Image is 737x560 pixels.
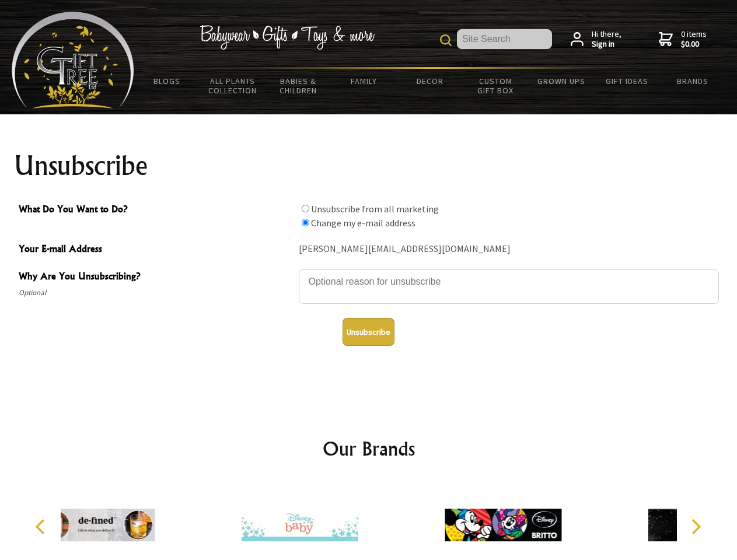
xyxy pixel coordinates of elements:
img: product search [440,34,452,46]
span: Why Are You Unsubscribing? [19,269,293,286]
img: Babywear - Gifts - Toys & more [200,25,375,50]
a: Hi there,Sign in [571,29,621,50]
a: Brands [660,69,726,93]
span: 0 items [681,29,707,50]
a: Babies & Children [266,69,331,103]
a: BLOGS [134,69,200,93]
input: What Do You Want to Do? [302,205,309,212]
div: [PERSON_NAME][EMAIL_ADDRESS][DOMAIN_NAME] [299,240,719,258]
a: All Plants Collection [200,69,266,103]
strong: $0.00 [681,39,707,50]
span: Hi there, [592,29,621,50]
button: Previous [29,514,55,540]
h2: Our Brands [23,435,714,463]
a: Custom Gift Box [463,69,529,103]
a: Decor [397,69,463,93]
button: Unsubscribe [343,318,394,346]
span: Your E-mail Address [19,242,293,258]
input: What Do You Want to Do? [302,219,309,226]
span: What Do You Want to Do? [19,202,293,219]
a: 0 items$0.00 [659,29,707,50]
a: Gift Ideas [594,69,660,93]
img: Babyware - Gifts - Toys and more... [12,12,134,108]
textarea: Why Are You Unsubscribing? [299,269,719,304]
a: Grown Ups [528,69,594,93]
label: Unsubscribe from all marketing [311,203,439,215]
label: Change my e-mail address [311,217,415,229]
button: Next [683,514,708,540]
strong: Sign in [592,39,621,50]
input: Site Search [457,29,552,49]
span: Optional [19,286,293,300]
a: Family [331,69,397,93]
h1: Unsubscribe [14,152,724,180]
